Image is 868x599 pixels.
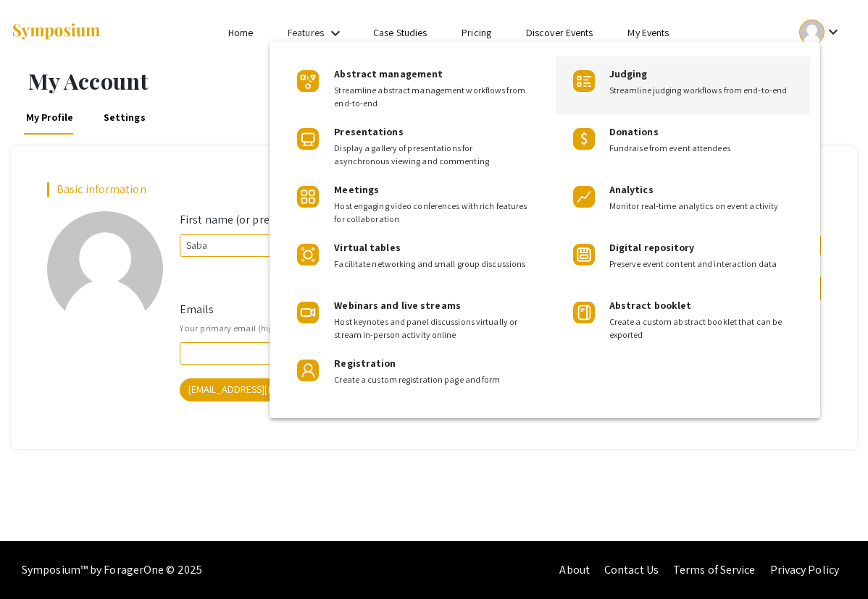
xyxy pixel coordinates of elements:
span: Donations [609,125,659,138]
span: Streamline judging workflows from end-to-end [609,84,799,97]
span: Create a custom registration page and form [334,373,529,386]
span: Webinars and live streams [334,299,461,312]
span: Fundraise from event attendees [609,142,799,155]
img: Product Icon [573,244,595,265]
img: Product Icon [297,302,319,323]
img: Product Icon [297,70,319,92]
span: Display a gallery of presentations for asynchronous viewing and commenting [334,142,529,168]
span: Streamline abstract management workflows from end-to-end [334,84,529,110]
img: Product Icon [573,186,595,208]
span: Monitor real-time analytics on event activity [609,200,799,213]
span: Facilitate networking and small group discussions [334,258,529,271]
span: Create a custom abstract booklet that can be exported [609,315,799,341]
img: Product Icon [297,128,319,150]
span: Preserve event content and interaction data [609,258,799,271]
span: Host keynotes and panel discussions virtually or stream in-person activity online [334,315,529,341]
span: Abstract management [334,67,443,80]
span: Virtual tables [334,241,400,254]
img: Product Icon [297,186,319,208]
img: Product Icon [573,70,595,92]
span: Abstract booklet [609,299,692,312]
span: Host engaging video conferences with rich features for collaboration [334,200,529,226]
img: Product Icon [573,128,595,150]
span: Analytics [609,183,654,196]
span: Presentations [334,125,403,138]
span: Registration [334,357,396,370]
span: Judging [609,67,648,80]
img: Product Icon [573,302,595,323]
span: Meetings [334,183,379,196]
span: Digital repository [609,241,695,254]
img: Product Icon [297,244,319,265]
img: Product Icon [297,360,319,381]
